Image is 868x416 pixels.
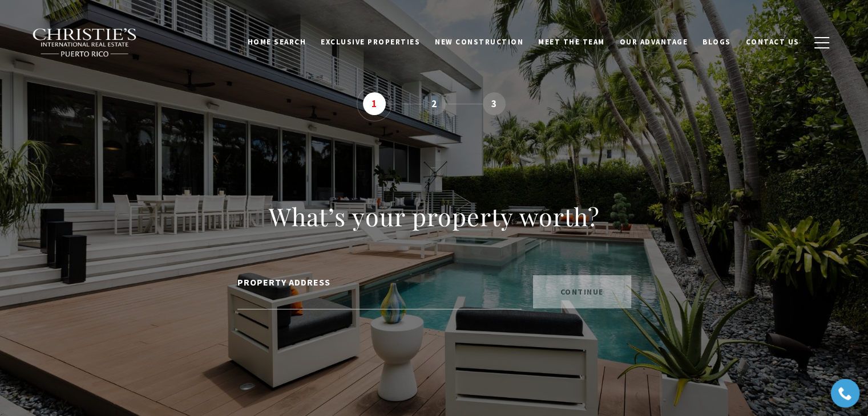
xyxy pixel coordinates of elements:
span: Exclusive Properties [321,37,420,47]
span: Contact Us [746,37,800,47]
a: Meet the Team [531,31,612,53]
img: Christie's International Real Estate black text logo [32,28,138,58]
button: button [807,26,837,59]
span: Our Advantage [620,37,688,47]
span: Blogs [703,37,731,47]
li: 2 [423,92,446,115]
a: Home Search [240,31,314,53]
a: Blogs [695,31,738,53]
span: New Construction [435,37,523,47]
li: 3 [483,92,506,115]
li: 1 [363,92,386,115]
h2: What’s your property worth? [63,201,805,233]
a: Our Advantage [612,31,696,53]
a: Contact Us [738,31,807,53]
label: PROPERTY ADDRESS [237,275,522,290]
a: New Construction [427,31,531,53]
a: Exclusive Properties [313,31,427,53]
